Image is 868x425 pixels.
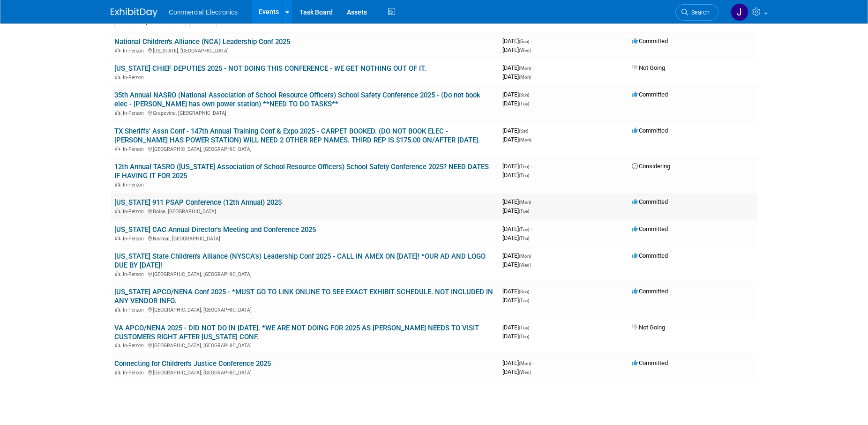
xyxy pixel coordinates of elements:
span: (Tue) [519,209,529,214]
span: [DATE] [502,171,529,179]
span: (Thu) [519,236,529,241]
span: [DATE] [502,261,531,268]
img: In-Person Event [115,209,120,213]
div: [GEOGRAPHIC_DATA], [GEOGRAPHIC_DATA] [114,341,495,349]
span: - [532,64,534,71]
a: [US_STATE] APCO/NENA Conf 2025 - *MUST GO TO LINK ONLINE TO SEE EXACT EXHIBIT SCHEDULE. NOT INCLU... [114,288,493,305]
div: [GEOGRAPHIC_DATA], [GEOGRAPHIC_DATA] [114,368,495,376]
span: (Wed) [519,48,531,53]
span: Committed [632,225,668,232]
span: [DATE] [502,46,531,53]
span: Commercial Electronics [169,8,238,16]
span: - [532,252,534,259]
span: In-Person [123,370,147,376]
span: Not Going [632,324,665,331]
span: [DATE] [502,136,531,143]
span: - [531,91,532,98]
span: [DATE] [502,100,529,107]
div: Normal, [GEOGRAPHIC_DATA] [114,234,495,242]
span: [DATE] [502,252,534,259]
img: In-Person Event [115,370,120,374]
span: [DATE] [502,234,529,241]
div: Boise, [GEOGRAPHIC_DATA] [114,207,495,215]
img: In-Person Event [115,182,120,186]
span: (Tue) [519,101,529,106]
a: [US_STATE] 911 PSAP Conference (12th Annual) 2025 [114,198,282,207]
img: In-Person Event [115,236,120,240]
span: (Wed) [519,262,531,268]
span: In-Person [123,110,147,116]
span: Committed [632,359,668,366]
span: [DATE] [502,368,531,375]
span: In-Person [123,271,147,277]
span: [DATE] [502,91,532,98]
span: [DATE] [502,163,532,170]
span: In-Person [123,236,147,242]
span: [DATE] [502,37,532,45]
span: [DATE] [502,288,532,295]
a: 12th Annual TASRO ([US_STATE] Association of School Resource Officers) School Safety Conference 2... [114,163,489,180]
span: (Mon) [519,66,531,71]
span: (Wed) [519,370,531,375]
span: - [532,359,534,366]
span: - [531,225,532,232]
span: (Mon) [519,254,531,259]
span: [DATE] [502,359,534,366]
span: In-Person [123,182,147,188]
span: In-Person [123,343,147,349]
div: [GEOGRAPHIC_DATA], [GEOGRAPHIC_DATA] [114,145,495,152]
span: - [531,288,532,295]
span: Committed [632,288,668,295]
img: In-Person Event [115,307,120,312]
span: [DATE] [502,324,532,331]
span: (Sun) [519,39,529,44]
span: In-Person [123,48,147,54]
span: (Thu) [519,164,529,169]
span: (Mon) [519,137,531,142]
span: (Mon) [519,361,531,366]
span: Committed [632,91,668,98]
span: - [532,198,534,205]
span: In-Person [123,146,147,152]
span: Not Going [632,64,665,71]
span: (Thu) [519,334,529,339]
span: In-Person [123,75,147,81]
div: Grapevine, [GEOGRAPHIC_DATA] [114,109,495,116]
span: [DATE] [502,64,534,71]
img: In-Person Event [115,343,120,347]
img: In-Person Event [115,271,120,276]
span: (Tue) [519,227,529,232]
span: (Mon) [519,75,531,80]
span: In-Person [123,209,147,215]
a: Search [675,4,718,21]
img: Jennifer Roosa [731,3,748,21]
span: (Sun) [519,92,529,97]
a: 35th Annual NASRO (National Association of School Resource Officers) School Safety Conference 202... [114,91,480,108]
div: [GEOGRAPHIC_DATA], [GEOGRAPHIC_DATA] [114,306,495,313]
span: [DATE] [502,207,529,214]
a: National Children's Alliance (NCA) Leadership Conf 2025 [114,37,290,46]
span: - [531,324,532,331]
a: [US_STATE] State Children's Alliance (NYSCA's) Leadership Conf 2025 - CALL IN AMEX ON [DATE]! *OU... [114,252,486,269]
span: [DATE] [502,297,529,304]
span: (Thu) [519,173,529,178]
img: In-Person Event [115,75,120,79]
a: [US_STATE] CAC Annual Director's Meeting and Conference 2025 [114,225,316,234]
span: In-Person [123,307,147,313]
span: Committed [632,127,668,134]
a: VA APCO/NENA 2025 - DID NOT DO IN [DATE]. *WE ARE NOT DOING FOR 2025 AS [PERSON_NAME] NEEDS TO VI... [114,324,479,341]
span: - [531,163,532,170]
span: (Mon) [519,200,531,205]
span: - [530,127,531,134]
img: ExhibitDay [111,8,157,17]
div: [GEOGRAPHIC_DATA], [GEOGRAPHIC_DATA] [114,270,495,277]
img: In-Person Event [115,110,120,115]
span: (Sun) [519,289,529,294]
span: [DATE] [502,225,532,232]
span: (Tue) [519,325,529,330]
a: TX Sheriffs' Assn Conf - 147th Annual Training Conf & Expo 2025 - CARPET BOOKED. (DO NOT BOOK ELE... [114,127,480,144]
span: (Tue) [519,298,529,303]
span: - [531,37,532,45]
img: In-Person Event [115,146,120,151]
span: Committed [632,37,668,45]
